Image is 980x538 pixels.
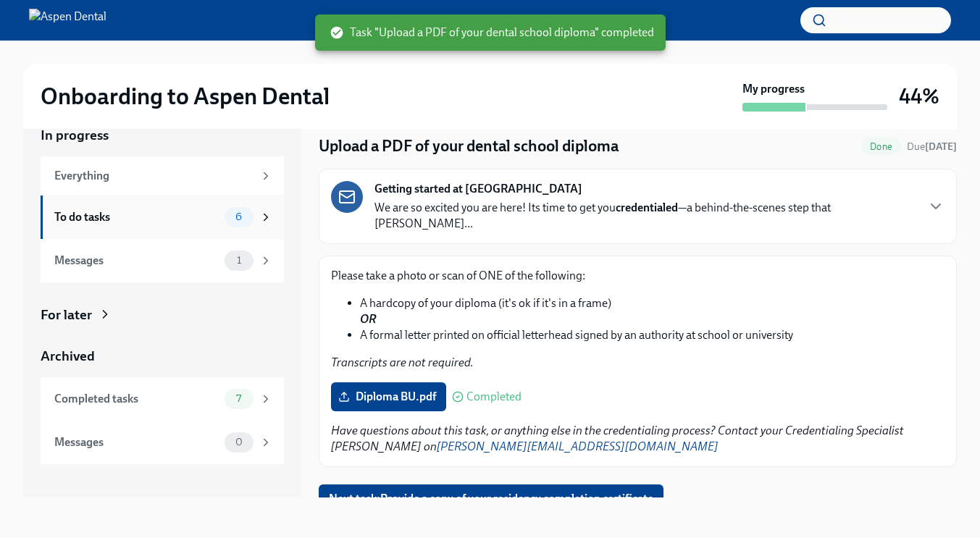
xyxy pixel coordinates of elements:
[41,196,284,239] a: To do tasks6
[331,356,474,369] em: Transcripts are not required.
[742,81,805,97] strong: My progress
[331,424,904,453] em: Have questions about this task, or anything else in the credentialing process? Contact your Crede...
[41,347,284,366] a: Archived
[330,25,654,41] span: Task "Upload a PDF of your dental school diploma" completed
[907,140,957,154] span: August 29th, 2025 10:00
[319,135,619,157] h4: Upload a PDF of your dental school diploma
[899,83,939,109] h3: 44%
[41,126,284,145] a: In progress
[925,140,957,153] strong: [DATE]
[331,268,945,284] p: Please take a photo or scan of ONE of the following:
[41,306,92,324] div: For later
[466,391,522,403] span: Completed
[227,437,251,447] span: 0
[319,484,663,513] button: Next task:Provide a copy of your residency completion certificate
[341,390,436,404] span: Diploma BU.pdf
[54,209,219,225] div: To do tasks
[41,377,284,421] a: Completed tasks7
[54,434,219,450] div: Messages
[41,156,284,196] a: Everything
[228,255,250,266] span: 1
[616,201,678,214] strong: credentialed
[41,306,284,324] a: For later
[54,391,219,407] div: Completed tasks
[861,141,901,152] span: Done
[41,421,284,464] a: Messages0
[360,312,376,326] strong: OR
[227,211,251,222] span: 6
[374,181,582,197] strong: Getting started at [GEOGRAPHIC_DATA]
[41,82,330,111] h2: Onboarding to Aspen Dental
[29,9,106,32] img: Aspen Dental
[907,140,957,153] span: Due
[329,492,653,506] span: Next task : Provide a copy of your residency completion certificate
[374,200,916,232] p: We are so excited you are here! Its time to get you —a behind-the-scenes step that [PERSON_NAME]...
[54,168,254,184] div: Everything
[360,327,945,343] li: A formal letter printed on official letterhead signed by an authority at school or university
[331,382,446,411] label: Diploma BU.pdf
[437,440,719,453] a: [PERSON_NAME][EMAIL_ADDRESS][DOMAIN_NAME]
[360,295,945,327] li: A hardcopy of your diploma (it's ok if it's in a frame)
[54,253,219,269] div: Messages
[41,239,284,282] a: Messages1
[227,393,250,404] span: 7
